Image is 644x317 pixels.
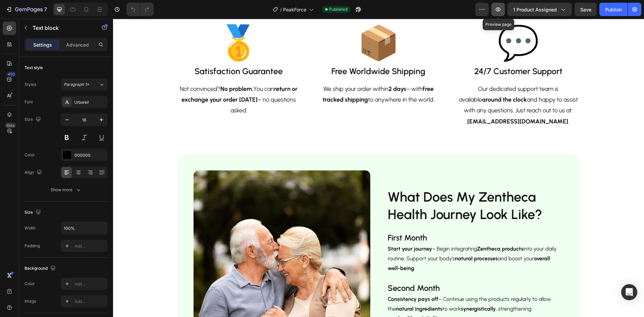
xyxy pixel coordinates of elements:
[64,82,89,88] span: Paragraph 1*
[204,46,327,59] h2: Free Worldwide Shipping
[74,243,106,249] div: Add...
[275,277,325,283] strong: Consistency pays off
[6,71,16,77] div: 450
[210,66,321,85] strong: free tracked shipping
[344,46,467,59] h2: 24/7 Customer Support
[24,115,42,124] div: Size
[205,65,326,87] p: We ship your order within – with to anywhere in the world.
[44,5,47,13] p: 7
[24,82,36,88] div: Styles
[275,236,437,253] strong: overall well-being
[575,3,597,16] button: Save
[274,213,451,225] h2: First Month
[605,6,622,13] div: Publish
[74,152,106,158] div: 000000
[274,263,451,275] h2: Second Month
[348,287,383,293] strong: synergistically
[580,7,591,12] span: Save
[24,208,42,217] div: Size
[344,1,467,46] h2: 💬
[74,299,106,305] div: Add...
[24,243,40,249] div: Padding
[24,281,35,287] div: Color
[507,3,572,16] button: 1 product assigned
[24,65,43,71] div: Text style
[275,66,293,74] strong: 2 days
[342,236,385,243] strong: natural processes
[74,281,106,287] div: Add...
[24,152,35,158] div: Color
[274,169,451,205] h2: What Does My Zentheca Health Journey Look Like?
[24,184,108,196] button: Show more
[369,77,414,85] strong: around the clock
[24,168,43,177] div: Align
[329,6,347,12] span: Published
[24,298,36,304] div: Image
[126,3,154,16] div: Undo/Redo
[310,296,328,303] strong: vitality
[354,99,455,106] strong: [EMAIL_ADDRESS][DOMAIN_NAME]
[24,225,36,231] div: Width
[3,3,50,16] button: 7
[599,3,628,16] button: Publish
[275,227,319,233] strong: Start your journey
[33,24,90,32] p: Text block
[285,296,301,303] strong: health
[280,6,282,13] span: /
[364,227,410,233] strong: Zentheca products
[621,284,637,300] div: Open Intercom Messenger
[61,222,107,234] input: Auto
[275,276,450,305] p: – Continue using the products regularly to allow the to work , strengthening your and .
[283,6,306,13] span: PeakForce
[113,19,644,317] iframe: Design area
[275,225,450,254] p: – Begin integrating into your daily routine. Support your body’s and boost your .
[61,78,108,91] button: Paragraph 1*
[24,99,33,105] div: Font
[24,264,57,273] div: Background
[283,287,329,293] strong: natural ingredients
[33,41,52,48] p: Settings
[51,187,82,193] div: Show more
[344,65,466,108] p: Our dedicated support team is available and happy to assist with any questions. Just reach out to...
[513,6,557,13] span: 1 product assigned
[66,41,89,48] p: Advanced
[74,99,106,105] div: Urbanist
[5,123,16,128] div: Beta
